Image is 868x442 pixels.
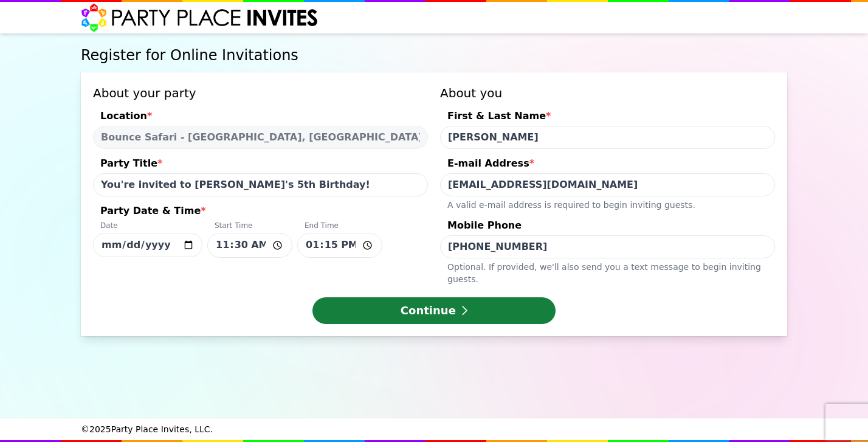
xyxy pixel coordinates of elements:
h1: Register for Online Invitations [81,46,787,65]
input: First & Last Name* [440,126,775,149]
div: First & Last Name [440,109,775,126]
h3: About you [440,85,775,102]
div: End Time [297,221,382,233]
div: Start Time [207,221,292,233]
div: Mobile Phone [440,218,775,235]
div: Party Date & Time [93,204,428,221]
div: A valid e-mail address is required to begin inviting guests. [440,196,775,211]
div: Location [93,109,428,126]
div: Party Title [93,156,428,173]
div: Date [93,221,202,233]
input: Mobile PhoneOptional. If provided, we'll also send you a text message to begin inviting guests. [440,235,775,258]
img: Party Place Invites [81,3,319,32]
button: Continue [312,297,556,324]
div: © 2025 Party Place Invites, LLC. [81,418,787,440]
div: E-mail Address [440,156,775,173]
input: Party Date & Time*DateStart TimeEnd Time [207,233,292,258]
input: Party Date & Time*DateStart TimeEnd Time [93,233,202,257]
h3: About your party [93,85,428,102]
select: Location* [93,126,428,149]
input: Party Date & Time*DateStart TimeEnd Time [297,233,382,258]
input: E-mail Address*A valid e-mail address is required to begin inviting guests. [440,173,775,196]
div: Optional. If provided, we ' ll also send you a text message to begin inviting guests. [440,258,775,285]
input: Party Title* [93,173,428,196]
